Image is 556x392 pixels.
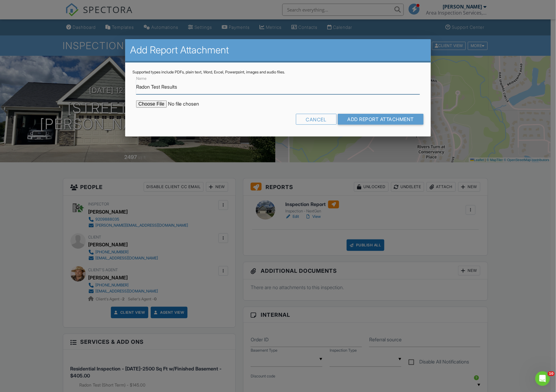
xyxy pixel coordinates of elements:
[535,371,550,386] iframe: Intercom live chat
[548,371,555,376] span: 10
[338,114,424,125] input: Add Report Attachment
[136,76,146,81] label: Name
[296,114,337,125] div: Cancel
[130,44,426,56] h2: Add Report Attachment
[132,70,424,75] div: Supported types include PDFs, plain text, Word, Excel, Powerpoint, images and audio files.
